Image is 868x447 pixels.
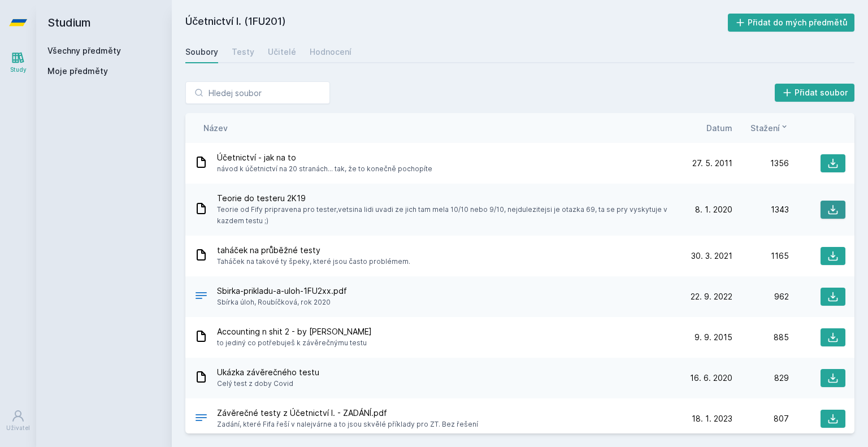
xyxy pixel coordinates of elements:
[232,46,254,58] div: Testy
[732,204,789,215] div: 1343
[728,14,855,32] button: Přidat do mých předmětů
[692,413,732,424] span: 18. 1. 2023
[217,163,432,175] span: návod k účetnictví na 20 stranách... tak, že to konečně pochopíte
[732,372,789,384] div: 829
[217,297,347,308] span: Sbírka úloh, Roubíčková, rok 2020
[217,326,372,337] span: Accounting n shit 2 - by [PERSON_NAME]
[217,285,347,297] span: Sbirka-prikladu-a-uloh-1FU2xx.pdf
[732,332,789,343] div: 885
[194,289,208,305] div: PDF
[691,291,732,302] span: 22. 9. 2022
[268,41,296,63] a: Učitelé
[203,122,228,134] button: Název
[268,46,296,58] div: Učitelé
[310,41,351,63] a: Hodnocení
[690,372,732,384] span: 16. 6. 2020
[185,14,728,32] h2: Účetnictví I. (1FU201)
[706,122,732,134] button: Datum
[217,419,478,430] span: Zadání, které Fifa řeší v nalejvárne a to jsou skvělé příklady pro ZT. Bez řešení
[732,413,789,424] div: 807
[185,46,218,58] div: Soubory
[217,367,319,378] span: Ukázka závěrečného testu
[732,250,789,262] div: 1165
[6,424,30,432] div: Uživatel
[2,45,34,80] a: Study
[217,256,410,267] span: Taháček na takové ty špeky, které jsou často problémem.
[185,81,330,104] input: Hledej soubor
[217,407,478,419] span: Závěrečné testy z Účetnictví I. - ZADÁNÍ.pdf
[775,84,855,102] button: Přidat soubor
[2,403,34,438] a: Uživatel
[47,46,121,55] a: Všechny předměty
[695,332,732,343] span: 9. 9. 2015
[732,291,789,302] div: 962
[217,204,671,227] span: Teorie od Fify pripravena pro tester,vetsina lidi uvadi ze jich tam mela 10/10 nebo 9/10, nejdule...
[217,245,410,256] span: taháček na průběžné testy
[310,46,351,58] div: Hodnocení
[695,204,732,215] span: 8. 1. 2020
[194,411,208,427] div: PDF
[217,152,432,163] span: Účetnictví - jak na to
[185,41,218,63] a: Soubory
[10,66,27,74] div: Study
[691,250,732,262] span: 30. 3. 2021
[47,66,108,77] span: Moje předměty
[217,193,671,204] span: Teorie do testeru 2K19
[750,122,780,134] span: Stažení
[692,158,732,169] span: 27. 5. 2011
[217,378,319,389] span: Celý test z doby Covid
[732,158,789,169] div: 1356
[232,41,254,63] a: Testy
[217,337,372,349] span: to jediný co potřebuješ k závěrečnýmu testu
[750,122,789,134] button: Stažení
